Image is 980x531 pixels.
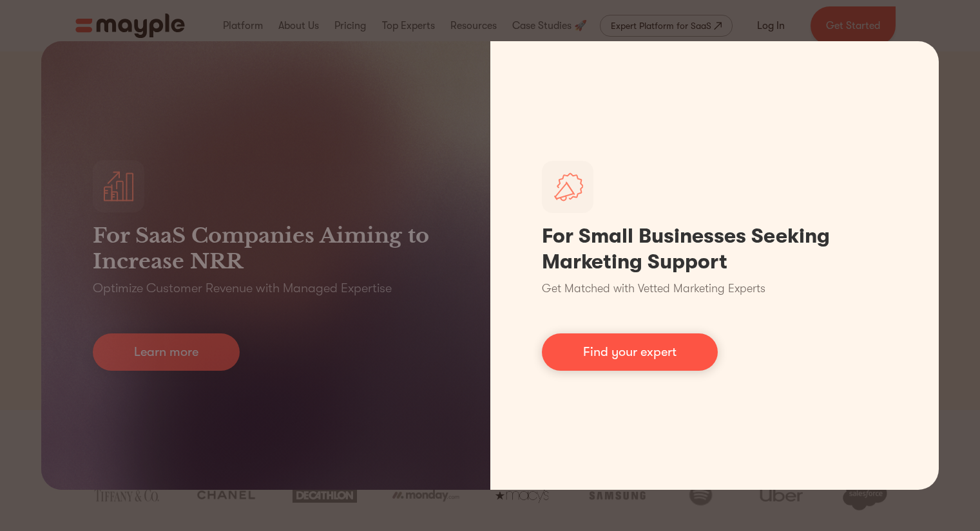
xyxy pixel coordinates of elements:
p: Optimize Customer Revenue with Managed Expertise [93,279,392,297]
h1: For Small Businesses Seeking Marketing Support [542,223,888,275]
a: Find your expert [542,333,718,371]
h3: For SaaS Companies Aiming to Increase NRR [93,223,439,274]
a: Learn more [93,333,240,371]
p: Get Matched with Vetted Marketing Experts [542,280,765,297]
